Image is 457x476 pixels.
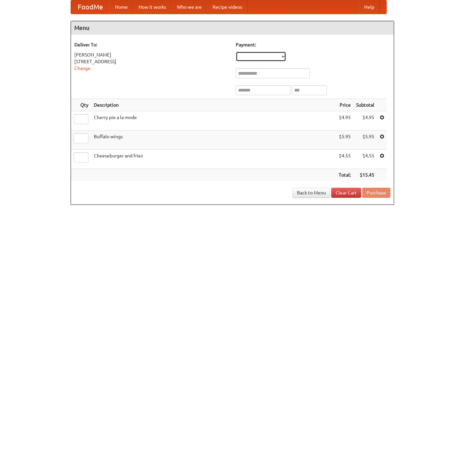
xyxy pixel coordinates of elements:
[336,150,353,169] td: $4.55
[133,0,172,14] a: How it works
[336,131,353,150] td: $5.95
[172,0,207,14] a: Who we are
[71,0,110,14] a: FoodMe
[331,188,361,198] a: Clear Cart
[353,111,377,131] td: $4.95
[359,0,380,14] a: Help
[110,0,133,14] a: Home
[353,131,377,150] td: $5.95
[336,169,353,181] th: Total:
[71,99,91,111] th: Qty
[74,58,229,65] div: [STREET_ADDRESS]
[236,41,390,48] h5: Payment:
[71,21,394,35] h4: Menu
[353,150,377,169] td: $4.55
[91,99,336,111] th: Description
[74,51,229,58] div: [PERSON_NAME]
[91,150,336,169] td: Cheeseburger and fries
[353,99,377,111] th: Subtotal
[336,111,353,131] td: $4.95
[362,188,390,198] button: Purchase
[74,66,90,71] a: Change
[336,99,353,111] th: Price
[353,169,377,181] th: $15.45
[74,41,229,48] h5: Deliver To:
[207,0,247,14] a: Recipe videos
[91,131,336,150] td: Buffalo wings
[91,111,336,131] td: Cherry pie a la mode
[293,188,330,198] a: Back to Menu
